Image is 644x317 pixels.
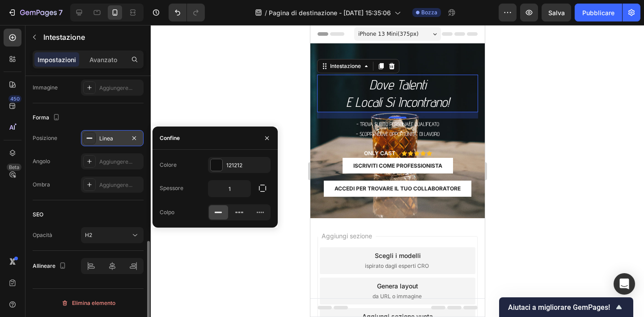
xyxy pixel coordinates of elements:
font: Confine [160,135,180,141]
button: 7 [4,4,67,21]
iframe: Area di progettazione [310,25,485,317]
font: Impostazioni [38,56,76,63]
font: Aggiungere... [99,85,132,91]
p: Intestazione [43,32,140,42]
div: Apri Intercom Messenger [614,273,635,295]
font: Colpo [160,209,174,216]
font: Bozza [421,9,437,16]
font: Angolo [33,158,50,165]
font: Posizione [33,135,57,141]
button: Elimina elemento [33,296,144,310]
font: Salva [548,9,565,17]
font: / [265,9,267,17]
font: Intestazione [43,33,85,42]
font: Colore [160,161,177,168]
font: Beta [9,164,19,170]
button: Mostra sondaggio - Aiutaci a migliorare GemPages! [508,302,624,313]
font: Pubblicare [582,9,614,17]
font: Ombra [33,181,50,188]
input: Auto [208,181,250,197]
font: Avanzato [89,56,117,63]
button: Pubblicare [575,4,622,21]
font: 121212 [226,162,242,169]
button: H2 [81,227,144,243]
font: Allineare [33,262,55,269]
font: Elimina elemento [72,300,115,306]
div: Annulla/Ripristina [169,4,205,21]
font: Spessore [160,185,183,191]
font: H2 [85,232,92,238]
font: Aiutaci a migliorare GemPages! [508,303,610,312]
font: 7 [59,8,63,17]
font: Immagine [33,84,58,91]
button: Salva [542,4,571,21]
font: SEO [33,211,43,218]
font: Pagina di destinazione - [DATE] 15:35:06 [269,9,391,17]
font: 450 [10,96,20,102]
font: Aggiungere... [99,182,132,188]
font: Aggiungere... [99,158,132,165]
font: Opacità [33,232,52,238]
font: Forma [33,114,49,121]
font: Linea [99,135,113,142]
